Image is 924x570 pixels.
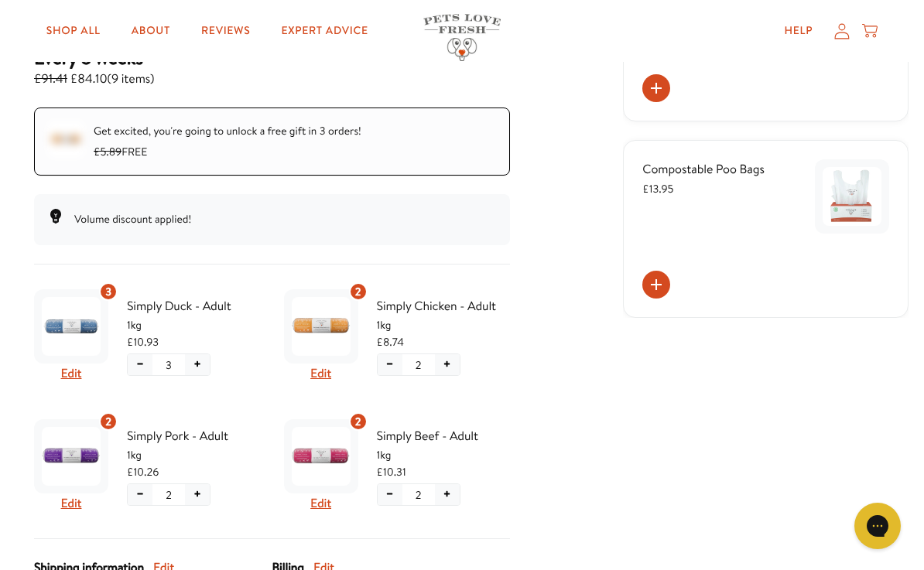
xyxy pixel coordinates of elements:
s: £5.89 [94,144,121,159]
div: Subscription product: Simply Pork - Adult [34,413,261,520]
span: Simply Duck - Adult [127,296,261,316]
button: Increase quantity [185,484,210,505]
span: Get excited, you're going to unlock a free gift in 3 orders! FREE [94,123,361,159]
span: £10.26 [127,463,159,480]
span: Compostable Poo Bags [642,161,765,178]
span: 1kg [127,446,261,463]
button: Edit [61,493,82,514]
div: Subscription product: Simply Beef - Adult [284,413,511,520]
span: Simply Beef - Adult [377,426,511,446]
div: Subscription for 9 items with cost £84.10. Renews Every 3 weeks [34,46,510,89]
img: Simply Beef - Adult [292,427,351,486]
button: Increase quantity [435,354,460,375]
span: 2 [166,486,172,503]
span: 2 [416,357,422,374]
button: Decrease quantity [378,354,402,375]
div: 2 units of item: Simply Beef - Adult [349,412,368,431]
div: 3 units of item: Simply Duck - Adult [99,282,118,301]
span: 2 [416,486,422,503]
div: Subscription product: Simply Duck - Adult [34,283,261,390]
button: Decrease quantity [378,484,402,505]
button: Decrease quantity [128,484,152,505]
img: Simply Duck - Adult [42,297,101,356]
span: 2 [355,413,361,430]
button: Edit [310,493,331,514]
div: 2 units of item: Simply Pork - Adult [99,412,118,431]
a: Help [772,15,826,46]
span: 1kg [127,316,261,333]
img: Compostable Poo Bags [823,167,881,226]
span: £10.93 [127,333,159,350]
button: Increase quantity [435,484,460,505]
span: Simply Pork - Adult [127,426,261,446]
span: 3 [105,283,111,300]
a: Shop All [34,15,113,46]
a: Expert Advice [269,15,380,46]
img: Pets Love Fresh [423,14,501,61]
span: Volume discount applied! [74,211,191,227]
div: Subscription product: Simply Chicken - Adult [284,283,511,390]
button: Edit [310,364,331,384]
span: £8.74 [377,333,404,350]
s: £91.41 [34,70,67,87]
span: 2 [105,413,111,430]
button: Edit [61,364,82,384]
a: About [119,15,183,46]
button: Increase quantity [185,354,210,375]
button: Decrease quantity [128,354,152,375]
span: 1kg [377,446,511,463]
iframe: Gorgias live chat messenger [847,497,909,555]
img: Simply Chicken - Adult [292,297,351,356]
span: £84.10 ( 9 items ) [34,69,154,89]
a: Reviews [189,15,262,46]
div: 2 units of item: Simply Chicken - Adult [349,282,368,301]
span: £13.95 [642,181,673,196]
span: Simply Chicken - Adult [377,296,511,316]
span: 3 [166,357,172,374]
span: 2 [355,283,361,300]
span: £10.31 [377,463,406,480]
img: Simply Pork - Adult [42,427,101,486]
span: 1kg [377,316,511,333]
